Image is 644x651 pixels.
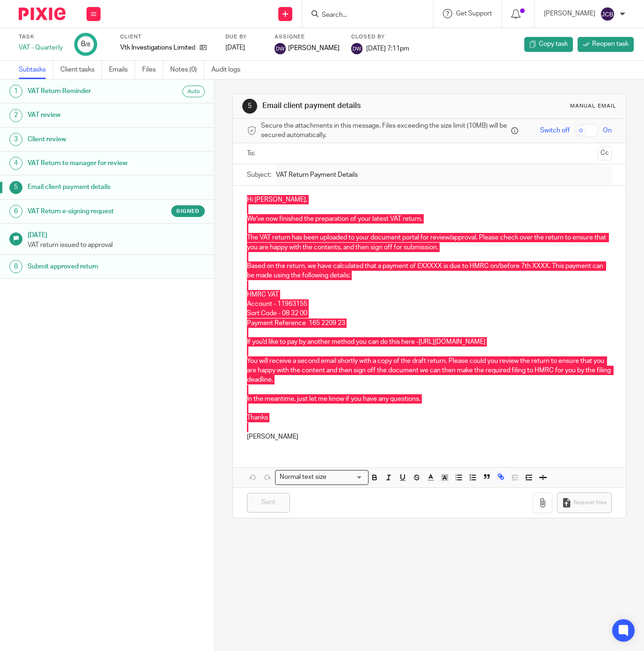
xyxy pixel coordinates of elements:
[225,33,263,41] label: Due by
[85,42,90,47] small: /8
[262,101,449,111] h1: Email client payment details
[247,356,612,385] p: You will receive a second email shortly with a copy of the draft return. Please could you review ...
[109,61,135,79] a: Emails
[247,394,612,404] p: In the meantime, just let me know if you have any questions.
[242,99,257,114] div: 5
[539,39,568,49] span: Copy task
[524,37,573,52] a: Copy task
[28,228,205,240] h1: [DATE]
[540,126,570,135] span: Switch off
[9,181,22,194] div: 5
[9,85,22,98] div: 1
[9,109,22,122] div: 2
[28,240,205,250] p: VAT return issued to approval
[19,33,63,41] label: Task
[120,33,214,41] label: Client
[28,108,146,122] h1: VAT review
[321,11,405,20] input: Search
[19,61,53,79] a: Subtasks
[456,10,492,17] span: Get Support
[170,61,204,79] a: Notes (0)
[28,180,146,194] h1: Email client payment details
[277,472,328,482] span: Normal text size
[275,33,340,41] label: Assignee
[28,132,146,146] h1: Client review
[60,61,102,79] a: Client tasks
[275,43,286,54] img: svg%3E
[557,492,611,514] button: Request files
[351,43,362,54] img: svg%3E
[329,472,363,482] input: Search for option
[247,149,257,158] label: To:
[120,43,195,52] p: Vtk Investigations Limited
[19,7,65,20] img: Pixie
[9,157,22,170] div: 4
[247,261,612,281] p: Based on the return, we have calculated that a payment of £XXXXX is due to HMRC on/before 7th XXX...
[247,432,612,441] p: [PERSON_NAME]
[247,195,612,204] p: Hi [PERSON_NAME],
[247,299,612,309] p: Account - 11963155
[28,156,146,170] h1: VAT Return to manager for review
[28,84,146,98] h1: VAT Return Reminder
[570,102,616,110] div: Manual email
[544,9,595,18] p: [PERSON_NAME]
[573,499,607,506] span: Request files
[247,170,271,180] label: Subject:
[603,126,612,135] span: On
[28,204,146,218] h1: VAT Return e-signing request
[247,493,290,513] input: Sent
[247,214,612,224] p: We've now finished the preparation of your latest VAT return.
[578,37,634,52] a: Reopen task
[9,205,22,218] div: 6
[366,45,409,51] span: [DATE] 7:11pm
[247,290,612,299] p: HMRC VAT
[261,121,509,140] span: Secure the attachments in this message. Files exceeding the size limit (10MB) will be secured aut...
[176,207,200,215] span: Signed
[9,260,22,273] div: 8
[28,260,146,274] h1: Submit approved return
[247,413,612,422] p: Thanks
[81,39,90,50] div: 8
[288,43,340,53] span: [PERSON_NAME]
[142,61,163,79] a: Files
[600,7,615,22] img: svg%3E
[225,43,263,52] div: [DATE]
[351,33,409,41] label: Closed by
[247,318,612,328] p: Payment Reference 165 2209 23
[598,146,612,160] button: Cc
[247,309,612,318] p: Sort Code - 08 32 00
[9,133,22,146] div: 3
[419,339,485,345] a: [URL][DOMAIN_NAME]
[182,86,205,97] div: Auto
[275,470,369,485] div: Search for option
[247,337,612,347] p: If you'd like to pay by another method you can do this here -
[247,233,612,252] p: The VAT return has been uploaded to your document portal for review/approval. Please check over t...
[19,43,63,52] div: VAT - Quarterly
[211,61,247,79] a: Audit logs
[592,39,629,49] span: Reopen task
